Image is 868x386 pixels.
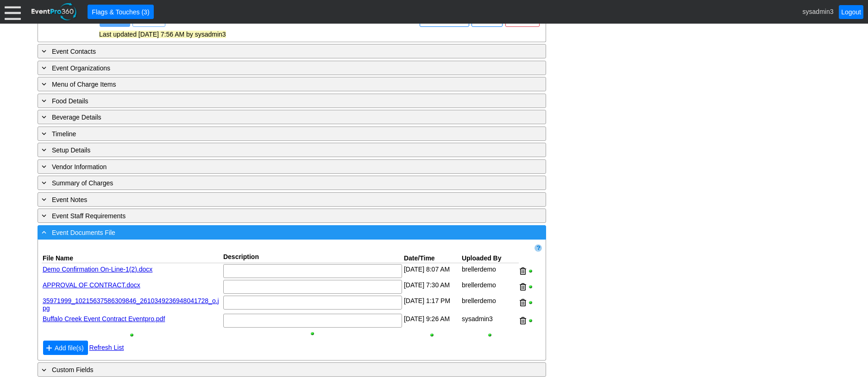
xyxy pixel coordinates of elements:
[43,315,165,323] a: Buffalo Creek Event Contract Eventpro.pdf
[461,313,519,329] div: sysadmin3
[40,46,506,57] div: Event Contacts
[403,279,461,295] div: [DATE] 7:30 AM
[52,97,88,105] span: Food Details
[52,366,93,373] span: Custom Fields
[461,295,519,313] div: brellerdemo
[90,7,151,17] span: Flags & Touches (3)
[528,317,538,324] div: Show row when printing; click to hide row when printing.
[528,268,538,274] div: Show row when printing; click to hide row when printing.
[461,279,519,295] div: brellerdemo
[40,112,506,122] div: Beverage Details
[52,179,113,187] span: Summary of Charges
[52,146,90,154] span: Setup Details
[223,330,402,337] div: Show column when printing; click to hide column when printing.
[52,64,110,72] span: Event Organizations
[43,266,152,273] a: Demo Confirmation On-Line-1(2).docx
[40,128,506,139] div: Timeline
[52,163,107,171] span: Vendor Information
[520,296,526,310] div: Delete file
[43,281,140,289] a: APPROVAL OF CONTRACT.docx
[462,332,518,338] div: Show column when printing; click to hide column when printing.
[803,7,834,15] span: sysadmin3
[5,4,21,20] div: Menu: Click or 'Crtl+M' to toggle menu open/close
[53,343,86,353] span: Add file(s)
[403,252,461,263] div: Date/Time
[40,145,506,155] div: Setup Details
[52,81,116,88] span: Menu of Charge Items
[43,332,221,338] div: Show column when printing; click to hide column when printing.
[520,314,526,328] div: Delete file
[52,114,101,121] span: Beverage Details
[520,264,526,278] div: Delete file
[461,252,519,263] div: Uploaded By
[40,364,506,375] div: Custom Fields
[99,31,226,38] span: Last updated [DATE] 7:56 AM by sysadmin3
[40,227,506,238] div: Event Documents File
[40,161,506,172] div: Vendor Information
[403,313,461,329] div: [DATE] 9:26 AM
[222,252,403,263] div: Description
[30,1,78,22] img: EventPro360
[42,252,222,263] div: File Name
[40,63,506,73] div: Event Organizations
[89,344,124,351] a: Refresh List
[52,48,96,55] span: Event Contacts
[45,343,86,353] span: Add file(s)
[40,210,506,221] div: Event Staff Requirements
[404,332,460,338] div: Show column when printing; click to hide column when printing.
[528,299,538,306] div: Show row when printing; click to hide row when printing.
[40,79,506,89] div: Menu of Charge Items
[528,284,538,290] div: Show row when printing; click to hide row when printing.
[43,297,219,312] a: 35971999_10215637586309846_2610349236948041728_o.jpg
[40,177,506,188] div: Summary of Charges
[40,194,506,205] div: Event Notes
[520,280,526,294] div: Delete file
[52,130,76,138] span: Timeline
[461,263,519,279] div: brellerdemo
[52,229,115,236] span: Event Documents File
[52,212,126,220] span: Event Staff Requirements
[403,263,461,279] div: [DATE] 8:07 AM
[40,95,506,106] div: Food Details
[52,196,87,203] span: Event Notes
[403,295,461,313] div: [DATE] 1:17 PM
[839,5,863,19] a: Logout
